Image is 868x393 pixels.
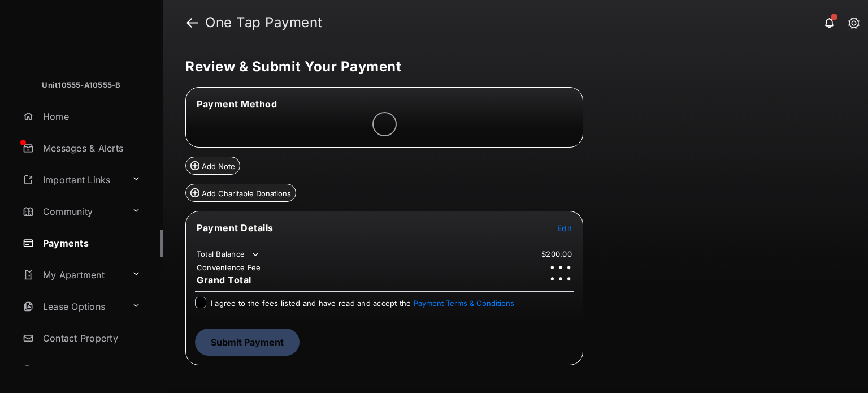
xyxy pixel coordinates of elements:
a: Home [18,103,163,130]
button: Add Charitable Donations [185,184,296,202]
a: Important Links [18,166,127,193]
span: Grand Total [197,274,251,286]
strong: One Tap Payment [205,16,323,29]
button: Edit [557,222,572,234]
a: Logout [18,356,163,383]
a: Messages & Alerts [18,135,163,162]
button: I agree to the fees listed and have read and accept the [414,299,514,308]
h5: Review & Submit Your Payment [185,60,836,74]
td: $200.00 [541,249,572,259]
a: Lease Options [18,293,127,320]
span: Payment Details [197,222,274,234]
span: Payment Method [197,98,277,110]
p: Unit10555-A10555-B [42,80,120,91]
a: Community [18,198,127,225]
td: Total Balance [196,249,261,260]
a: My Apartment [18,261,127,288]
a: Payments [18,230,163,257]
button: Add Note [185,157,240,175]
span: I agree to the fees listed and have read and accept the [211,299,514,308]
a: Contact Property [18,325,163,352]
span: Edit [557,223,572,233]
button: Submit Payment [195,329,300,356]
td: Convenience Fee [196,262,262,273]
